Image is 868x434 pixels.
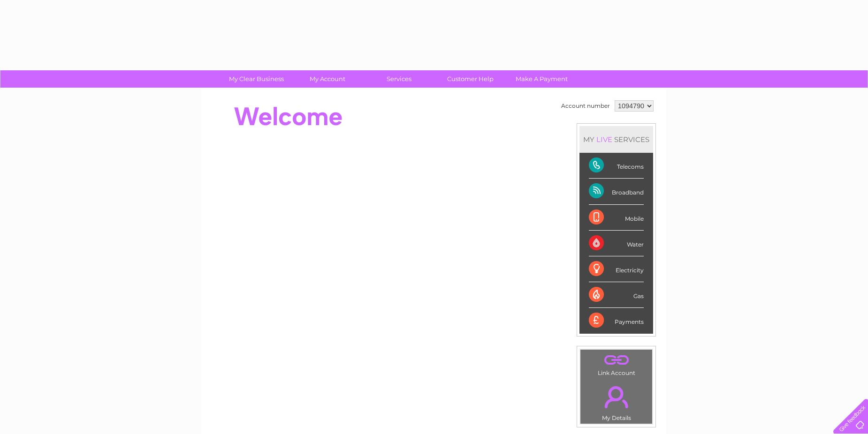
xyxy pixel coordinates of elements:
[589,153,644,179] div: Telecoms
[589,256,644,282] div: Electricity
[589,231,644,256] div: Water
[580,378,653,424] td: My Details
[594,135,614,144] div: LIVE
[589,308,644,333] div: Payments
[432,70,509,88] a: Customer Help
[583,352,650,368] a: .
[589,282,644,308] div: Gas
[360,70,438,88] a: Services
[559,98,612,114] td: Account number
[503,70,580,88] a: Make A Payment
[583,381,650,413] a: .
[218,70,295,88] a: My Clear Business
[579,126,653,153] div: MY SERVICES
[580,349,653,379] td: Link Account
[589,179,644,204] div: Broadband
[589,205,644,231] div: Mobile
[289,70,366,88] a: My Account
